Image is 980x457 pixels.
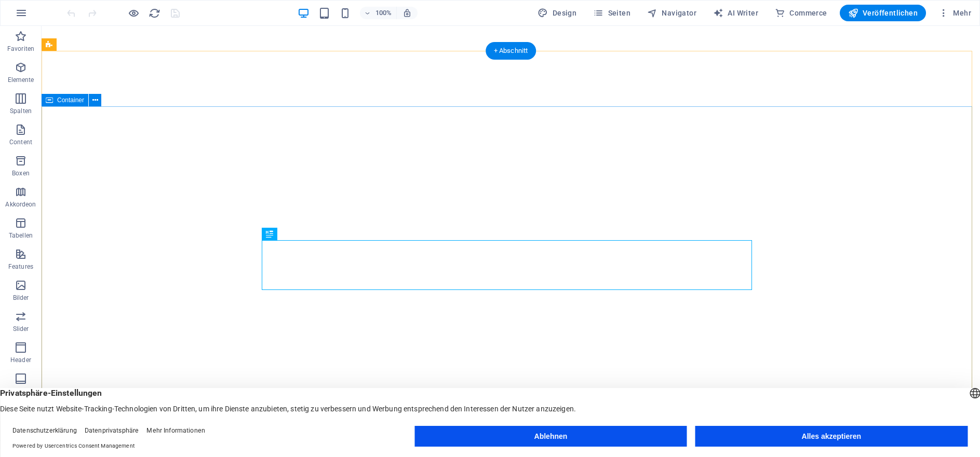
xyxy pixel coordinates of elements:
[57,97,84,103] span: Container
[149,7,160,19] i: Seite neu laden
[713,8,758,18] span: AI Writer
[8,262,33,271] p: Features
[10,356,31,364] p: Header
[402,8,412,18] i: Bei Größenänderung Zoomstufe automatisch an das gewählte Gerät anpassen.
[533,5,581,21] div: Design (Strg+Alt+Y)
[375,7,392,19] h6: 100%
[360,7,397,19] button: 100%
[775,8,827,18] span: Commerce
[11,387,30,395] p: Footer
[8,76,34,84] p: Elemente
[10,107,32,115] p: Spalten
[934,5,975,21] button: Mehr
[840,5,926,21] button: Veröffentlichen
[643,5,701,21] button: Navigator
[7,45,34,53] p: Favoriten
[709,5,762,21] button: AI Writer
[771,5,831,21] button: Commerce
[486,42,536,60] div: + Abschnitt
[12,169,30,177] p: Boxen
[148,7,160,19] button: reload
[13,294,29,302] p: Bilder
[9,231,33,240] p: Tabellen
[938,8,971,18] span: Mehr
[593,8,630,18] span: Seiten
[5,200,36,209] p: Akkordeon
[848,8,918,18] span: Veröffentlichen
[538,8,576,18] span: Design
[13,325,29,333] p: Slider
[9,138,32,146] p: Content
[589,5,635,21] button: Seiten
[127,7,140,19] button: Klicke hier, um den Vorschau-Modus zu verlassen
[647,8,696,18] span: Navigator
[533,5,581,21] button: Design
